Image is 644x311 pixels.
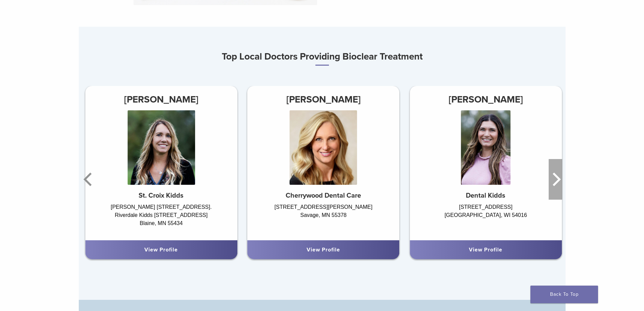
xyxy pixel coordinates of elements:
img: Dr. Darcy Rindelaub [127,110,195,185]
a: View Profile [307,246,340,253]
strong: St. Croix Kidds [139,192,184,200]
a: Back To Top [530,286,598,303]
a: View Profile [469,246,502,253]
h3: [PERSON_NAME] [85,91,237,108]
img: Dr. Megan Kinder [461,110,511,185]
div: [PERSON_NAME] [STREET_ADDRESS]. Riverdale Kidds [STREET_ADDRESS] Blaine, MN 55434 [85,203,237,234]
div: [STREET_ADDRESS][PERSON_NAME] Savage, MN 55378 [247,203,400,234]
h3: Top Local Doctors Providing Bioclear Treatment [79,48,566,66]
button: Previous [82,159,96,200]
h3: [PERSON_NAME] [410,91,562,108]
strong: Dental Kidds [466,192,505,200]
strong: Cherrywood Dental Care [286,192,361,200]
a: View Profile [144,246,178,253]
button: Next [549,159,562,200]
h3: [PERSON_NAME] [247,91,400,108]
img: Dr. Melissa Zettler [290,110,357,185]
div: [STREET_ADDRESS] [GEOGRAPHIC_DATA], WI 54016 [410,203,562,234]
